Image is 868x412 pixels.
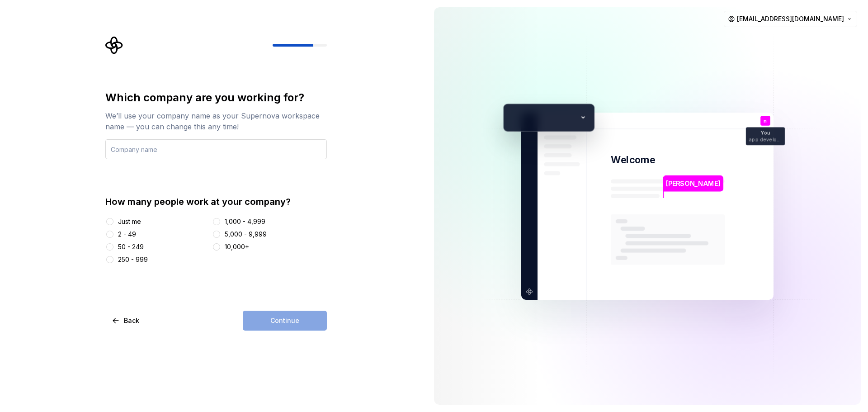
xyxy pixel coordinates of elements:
div: 10,000+ [225,242,249,251]
button: Back [105,311,147,331]
p: Welcome [611,153,655,166]
span: [EMAIL_ADDRESS][DOMAIN_NAME] [737,14,844,24]
div: We’ll use your company name as your Supernova workspace name — you can change this any time! [105,110,327,132]
span: Back [124,316,139,325]
div: 250 - 999 [118,255,148,264]
div: 5,000 - 9,999 [225,230,267,239]
div: How many people work at your company? [105,195,327,208]
input: Company name [105,139,327,159]
div: Which company are you working for? [105,90,327,105]
svg: Supernova Logo [105,36,123,54]
p: You [761,130,770,135]
div: 1,000 - 4,999 [225,217,265,226]
p: app developer [749,137,782,142]
button: [EMAIL_ADDRESS][DOMAIN_NAME] [724,11,857,27]
div: Just me [118,217,141,226]
p: [PERSON_NAME] [666,178,720,188]
div: 50 - 249 [118,242,144,251]
div: 2 - 49 [118,230,136,239]
p: n [764,118,767,123]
